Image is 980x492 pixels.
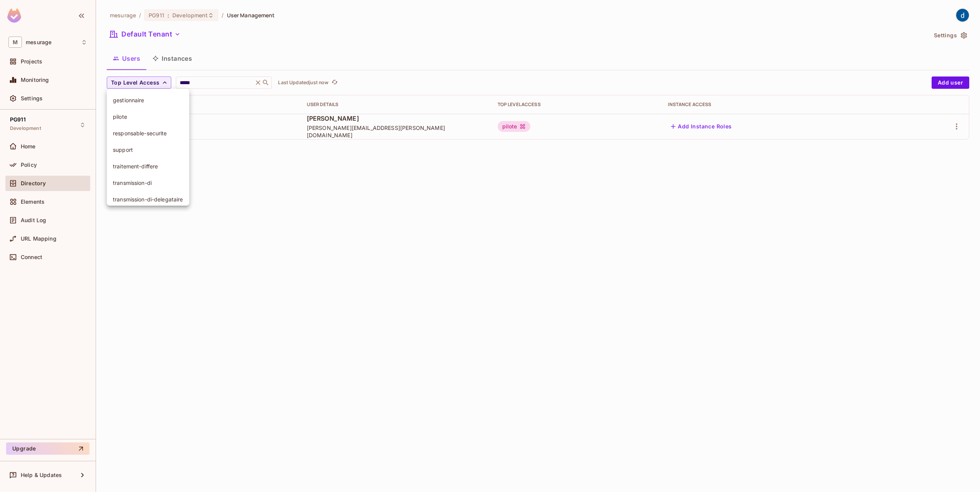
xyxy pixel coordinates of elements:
span: responsable-securite [113,130,183,137]
span: transmission-di-delegataire [113,196,183,203]
span: transmission-di [113,179,183,186]
span: gestionnaire [113,96,183,104]
span: support [113,146,183,153]
span: traitement-differe [113,163,183,170]
span: pilote [113,113,183,120]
